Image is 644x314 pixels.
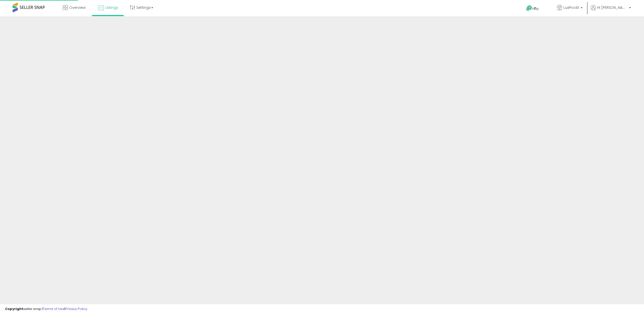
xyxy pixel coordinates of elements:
span: Help [532,7,539,11]
span: Hi [PERSON_NAME] [597,5,627,10]
span: Listings [105,5,118,10]
a: Help [522,1,549,16]
span: LuxProdX [563,5,579,10]
span: Overview [69,5,86,10]
i: Get Help [526,5,532,11]
a: Hi [PERSON_NAME] [591,5,631,16]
